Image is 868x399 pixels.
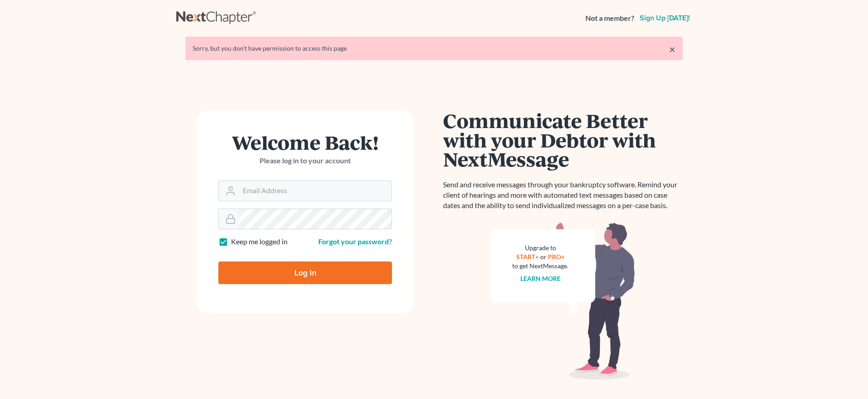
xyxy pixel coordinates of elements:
h1: Communicate Better with your Debtor with NextMessage [443,111,683,169]
p: Please log in to your account [218,156,392,166]
input: Log In [218,261,392,284]
img: nextmessage_bg-59042aed3d76b12b5cd301f8e5b87938c9018125f34e5fa2b7a6b67550977c72.svg [491,222,635,380]
label: Keep me logged in [231,237,288,247]
div: to get NextMessage. [512,261,568,271]
a: Sign up [DATE]! [638,14,692,22]
a: PRO+ [548,253,565,261]
span: or [540,253,547,261]
a: × [669,44,675,55]
a: Forgot your password? [318,237,392,246]
p: Send and receive messages through your bankruptcy software. Remind your client of hearings and mo... [443,180,683,211]
a: START+ [516,253,539,261]
input: Email Address [239,181,392,201]
div: Sorry, but you don't have permission to access this page [193,44,675,53]
h1: Welcome Back! [218,133,392,152]
a: Learn more [520,275,561,282]
div: Upgrade to [512,243,568,252]
strong: Not a member? [585,13,634,24]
